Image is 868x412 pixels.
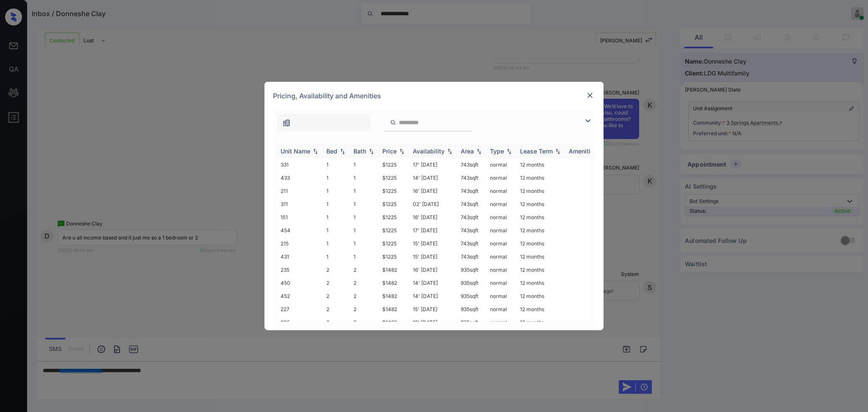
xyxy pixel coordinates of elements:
td: $1482 [379,263,409,276]
td: 2 [350,276,379,290]
td: 1 [323,224,350,237]
td: 935 sqft [457,263,487,276]
td: 12 months [517,303,565,316]
td: 743 sqft [457,211,487,224]
td: 935 sqft [457,290,487,303]
td: 14' [DATE] [409,290,457,303]
td: 211 [277,184,323,198]
td: 331 [277,158,323,171]
img: icon-zuma [282,119,291,127]
img: sorting [554,148,562,154]
td: normal [487,250,517,263]
td: normal [487,158,517,171]
td: 235 [277,263,323,276]
td: 02' [DATE] [409,198,457,211]
img: sorting [475,148,483,154]
td: 14' [DATE] [409,276,457,290]
td: normal [487,211,517,224]
td: 743 sqft [457,224,487,237]
td: 1 [323,184,350,198]
td: 743 sqft [457,158,487,171]
img: sorting [338,148,347,154]
td: 2 [350,303,379,316]
td: 1 [350,158,379,171]
td: 12 months [517,171,565,184]
td: 12 months [517,263,565,276]
td: 452 [277,290,323,303]
td: 454 [277,224,323,237]
td: 305 [277,316,323,329]
td: $1482 [379,290,409,303]
td: normal [487,224,517,237]
td: 433 [277,171,323,184]
td: normal [487,316,517,329]
td: 743 sqft [457,237,487,250]
td: 2 [350,290,379,303]
td: 2 [323,303,350,316]
div: Lease Term [520,148,553,155]
td: $1482 [379,316,409,329]
td: $1482 [379,276,409,290]
td: 1 [323,198,350,211]
td: 935 sqft [457,276,487,290]
td: 215 [277,237,323,250]
td: 2 [323,316,350,329]
img: sorting [398,148,406,154]
img: sorting [445,148,454,154]
td: 743 sqft [457,198,487,211]
td: 2 [350,316,379,329]
td: 14' [DATE] [409,171,457,184]
img: sorting [505,148,513,154]
td: 151 [277,211,323,224]
td: 12 months [517,250,565,263]
td: 17' [DATE] [409,158,457,171]
td: normal [487,237,517,250]
td: $1225 [379,237,409,250]
td: 12 months [517,290,565,303]
td: 743 sqft [457,184,487,198]
td: $1482 [379,303,409,316]
div: Pricing, Availability and Amenities [264,82,604,110]
td: normal [487,171,517,184]
td: 2 [350,263,379,276]
img: close [586,91,594,100]
td: $1225 [379,184,409,198]
td: 743 sqft [457,171,487,184]
td: normal [487,276,517,290]
td: 431 [277,250,323,263]
td: 12 months [517,224,565,237]
td: $1225 [379,171,409,184]
td: 12 months [517,158,565,171]
td: 2 [323,263,350,276]
td: 1 [350,250,379,263]
td: 1 [350,184,379,198]
div: Bed [326,148,337,155]
td: normal [487,263,517,276]
td: 12 months [517,211,565,224]
img: sorting [367,148,376,154]
td: 16' [DATE] [409,211,457,224]
td: 15' [DATE] [409,250,457,263]
td: normal [487,198,517,211]
td: 935 sqft [457,303,487,316]
div: Availability [413,148,445,155]
td: 1 [350,171,379,184]
td: 16' [DATE] [409,263,457,276]
td: 12 months [517,184,565,198]
td: 1 [350,237,379,250]
td: 15' [DATE] [409,303,457,316]
td: 1 [350,211,379,224]
td: 311 [277,198,323,211]
td: 12 months [517,198,565,211]
img: sorting [311,148,320,154]
td: 1 [323,158,350,171]
td: 2 [323,290,350,303]
div: Unit Name [281,148,310,155]
td: $1225 [379,250,409,263]
div: Price [382,148,397,155]
td: 450 [277,276,323,290]
td: 1 [350,224,379,237]
td: 17' [DATE] [409,224,457,237]
td: $1225 [379,211,409,224]
td: 16' [DATE] [409,184,457,198]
